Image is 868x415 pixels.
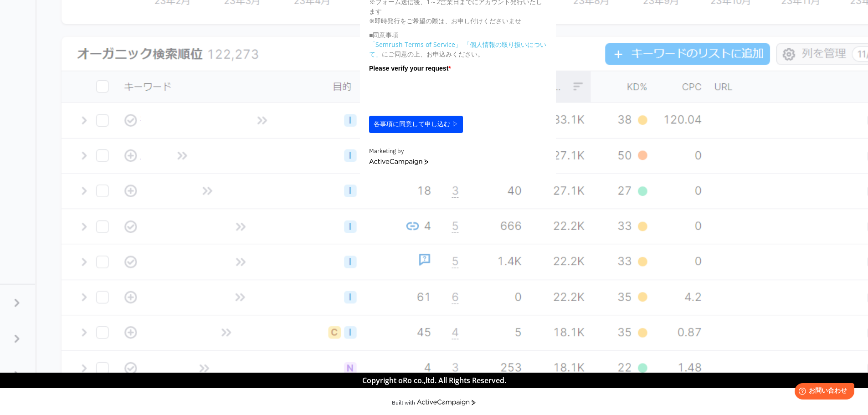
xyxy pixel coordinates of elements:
div: Built with [392,399,415,406]
button: 各事項に同意して申し込む ▷ [369,116,463,133]
div: Marketing by [369,147,547,156]
a: 「Semrush Terms of Service」 [369,40,462,49]
p: ■同意事項 [369,30,547,40]
iframe: Help widget launcher [787,379,858,405]
span: Copyright oRo co.,ltd. All Rights Reserved. [362,375,506,385]
iframe: reCAPTCHA [369,76,508,111]
a: 「個人情報の取り扱いについて」 [369,40,546,58]
p: にご同意の上、お申込みください。 [369,40,547,59]
label: Please verify your request [369,63,547,73]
